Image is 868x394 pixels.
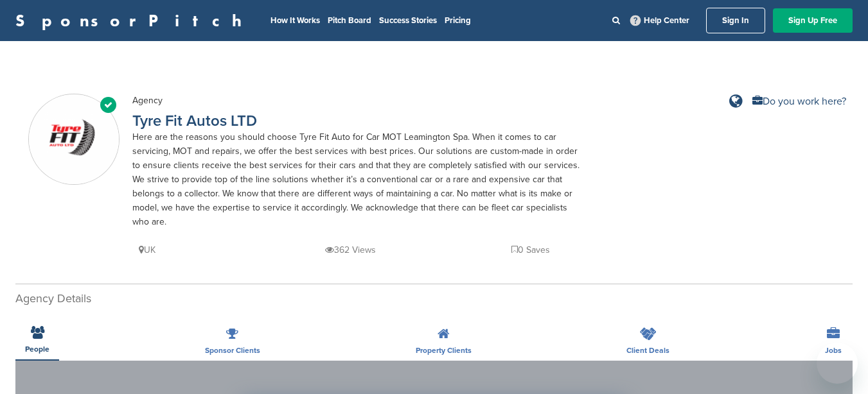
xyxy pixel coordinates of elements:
a: Pricing [445,15,471,26]
a: Success Stories [379,15,437,26]
p: 0 Saves [511,242,550,258]
a: How It Works [270,15,320,26]
span: Client Deals [626,347,669,354]
a: Do you work here? [752,96,846,107]
div: Agency [132,94,582,108]
a: Help Center [628,13,692,28]
span: Sponsor Clients [205,347,260,354]
a: Sign Up Free [773,8,853,33]
iframe: Button to launch messaging window [817,343,858,384]
img: Sponsorpitch & Tyre Fit Autos LTD [29,95,119,185]
a: SponsorPitch [15,12,250,29]
a: Pitch Board [328,15,371,26]
a: Tyre Fit Autos LTD [132,112,257,130]
a: Sign In [706,8,765,33]
p: 362 Views [325,242,376,258]
span: People [25,345,49,353]
span: Property Clients [416,347,472,354]
h2: Agency Details [15,290,853,307]
p: UK [139,242,155,258]
div: Here are the reasons you should choose Tyre Fit Auto for Car MOT Leamington Spa. When it comes to... [132,130,582,229]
